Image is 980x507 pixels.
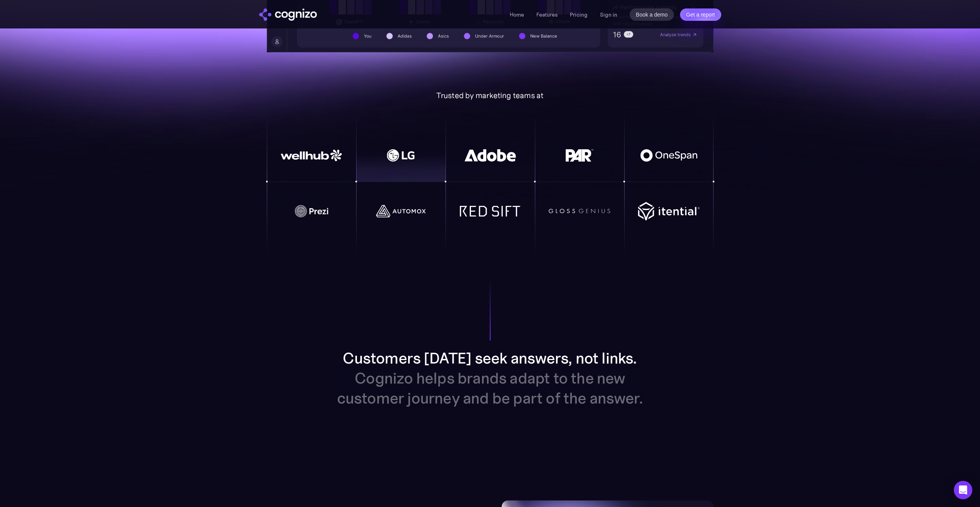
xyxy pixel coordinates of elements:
[267,91,714,100] div: Trusted by marketing teams at
[510,11,524,18] a: Home
[630,8,674,21] a: Book a demo
[954,481,972,499] div: Open Intercom Messenger
[680,8,721,21] a: Get a report
[536,11,558,18] a: Features
[600,10,617,19] a: Sign in
[259,8,317,21] img: cognizo logo
[336,348,644,408] p: Customers [DATE] seek answers, not links. Cognizo helps brands adapt to the new customer journey ...
[570,11,588,18] a: Pricing
[259,8,317,21] a: home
